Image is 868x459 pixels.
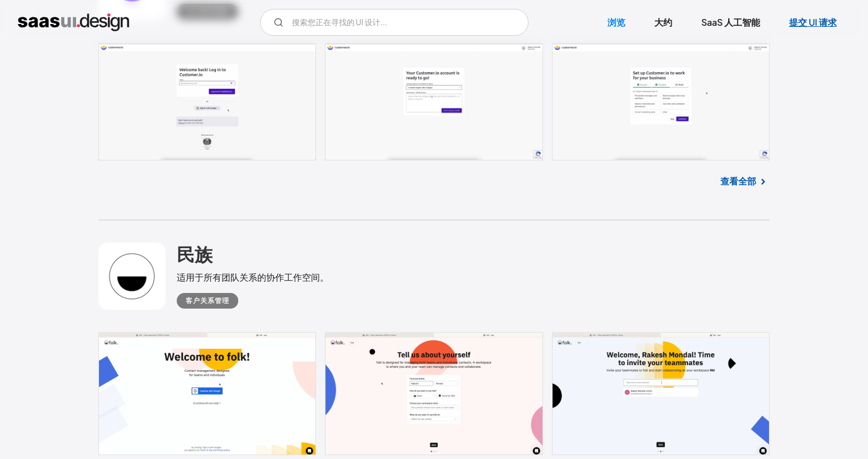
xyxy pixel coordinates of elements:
a: 浏览 [594,10,639,35]
input: 搜索您正在寻找的 UI 设计... [260,9,529,36]
form: 电子邮件表格 [260,9,529,36]
div: 适用于所有团队关系的协作工作空间。 [177,271,329,284]
a: SaaS 人工智能 [688,10,773,35]
h2: 民族 [177,243,213,265]
a: 查看全部 [720,174,756,188]
div: 客户关系管理 [186,294,229,307]
a: 民族 [177,243,213,271]
a: 提交 UI 请求 [776,10,850,35]
a: 家 [18,13,129,31]
a: 大约 [641,10,686,35]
